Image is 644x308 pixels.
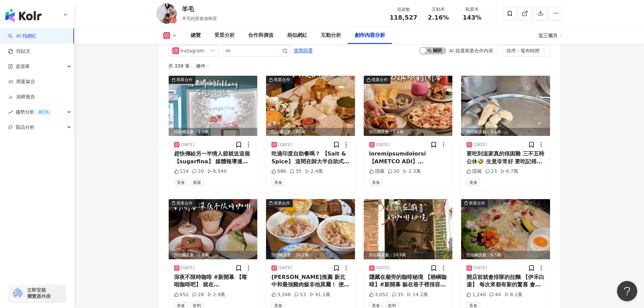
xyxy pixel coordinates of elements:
div: 排序：發布時間 [506,45,540,56]
div: 8.1萬 [504,291,522,298]
span: 美食 [467,179,480,186]
div: 商業合作 [469,200,485,207]
div: 14.2萬 [407,291,428,298]
div: 近三個月 [539,30,562,41]
div: post-image商業合作預估觸及數：6.5萬 [461,199,550,259]
div: [DATE] [278,142,292,148]
div: 6.7萬 [500,168,518,175]
img: chrome extension [11,288,24,299]
span: 美食 [174,179,188,186]
span: 118,527 [390,14,418,21]
div: 預估觸及數：6.5萬 [461,251,550,259]
div: 3,052 [369,291,388,298]
div: post-image預估觸及數：5.6萬 [461,76,550,136]
div: 35 [290,168,302,175]
div: 隱藏 [467,168,482,175]
div: 相似網紅 [287,31,307,40]
a: 找貼文 [8,48,30,55]
img: post-image [266,199,355,259]
div: 商業合作 [274,200,290,207]
div: 要吃到這家真的很困難 三不五時公休🤣 生意非常好 要吃記得打電話看看有沒有營業 他們家東西好吃又便宜 炒麵30塊 豬血湯料給超多 夠味好吃 豬腳湯友人們讚不絕口 豬腳滷的非常嫩 要吃要有耐心等待... [467,150,545,165]
span: 2.16% [428,14,449,21]
img: post-image [364,76,453,136]
div: 深夜不限時咖啡 #新開幕 【喀啦咖啡吧】 就在[GEOGRAPHIC_DATA]對面巷子 好舒服又不限時 ・ 南港不限時咖啡除了 玉虫又多了一個好地方 發現是陋巷咖啡新的店 我喜歡這邊的提[PE... [174,274,252,289]
div: 2.3萬 [403,168,421,175]
div: Instagram [181,45,202,56]
div: 受眾分析 [214,31,235,40]
a: 商案媒合 [8,78,35,85]
div: 趕快傳給另一半情人節就送這個 【sugarfina】 媒體報導連小[PERSON_NAME]都愛的精品糖果 收到如此用心的禮物一定開心滿意 ・ 香檳王做成小熊軟糖很好吃 我還喜歡紅唇軟糖有三個味... [174,150,252,165]
div: 互動率 [426,6,451,13]
img: post-image [364,199,453,259]
span: 美食 [271,179,285,186]
div: 商業合作 [372,76,388,83]
div: 開店前就會排隊的拉麵 【伊禾白湯】 每次來都有新的驚喜 會先試喝湯看有無需要調整 ・ 擺滿花的雞湯 裡面有店家 自製的玫瑰雞貝油喝得到花香 牛湯則是加入了蘋果熬煮 湯頭喝得出酸香氣好適合夏天 最... [467,274,545,289]
div: 3,346 [271,291,291,298]
div: 吃過印度自助餐嗎？ 【Salt & Spice】 這間在師大半自助式的異國料理很特別 印度廚師直接門口烤餅 ・ 選完主菜和配菜就可以吃啦 除了香濃的印度咖哩 咖哩我喜歡蓮子豆咖哩 菠菜起司咖哩也... [271,150,350,165]
iframe: Help Scout Beacon - Open [617,281,637,301]
span: rise [8,110,13,115]
img: post-image [461,199,550,259]
span: 家庭 [190,179,204,186]
div: 20 [388,168,400,175]
div: 預估觸及數：2.5萬 [266,128,355,136]
div: 114 [174,168,189,175]
div: 53 [294,291,306,298]
div: 1,240 [467,291,486,298]
div: 隱藏在廟旁的咖啡秘境 【栖嶼咖啡】#新開幕 躲在巷子裡很容易錯過的一家店 但非常的美 日式木質的氛圍 還有很多可愛的元素 甜點還很好吃 巴[PERSON_NAME]是半熟口感茶味很濃 咖啡喜歡青... [369,274,447,289]
div: 合作與價值 [248,31,273,40]
div: 商業合作 [176,76,193,83]
img: post-image [169,199,258,259]
img: logo [5,9,42,22]
div: 預估觸及數：2.4萬 [364,128,453,136]
div: post-image商業合作預估觸及數：30.2萬 [266,199,355,259]
div: 23 [485,168,497,175]
div: BETA [36,109,51,116]
button: 進階篩選 [293,45,313,56]
a: 洞察報告 [8,94,35,100]
div: 6,540 [207,168,226,175]
div: 隱藏 [369,168,384,175]
div: post-image商業合作預估觸及數：1.2萬 [169,76,258,136]
img: KOL Avatar [157,3,177,24]
div: 羊毛 [182,5,217,13]
div: 預估觸及數：30.2萬 [266,251,355,259]
div: [DATE] [376,142,390,148]
img: post-image [169,76,258,136]
div: 預估觸及數：2.8萬 [169,251,258,259]
div: 商業合作 [274,76,290,83]
div: 預估觸及數：10.9萬 [364,251,453,259]
div: 652 [174,291,189,298]
div: post-image商業合作預估觸及數：2.4萬 [364,76,453,136]
span: 趨勢分析 [16,104,51,120]
div: AI 篩選商業合作內容 [449,48,493,53]
div: 觀看率 [459,6,485,13]
span: 羊毛的甜食放映室 [182,16,217,21]
div: 35 [392,291,404,298]
div: post-image預估觸及數：10.9萬 [364,199,453,259]
span: 美食 [369,179,383,186]
div: loremipsumdolorsi 【AMETCO ADI】 elitseddoeius 84-654temporin ・ utLab 3 Etdolo magnaaliqu enimadmin... [369,150,447,165]
div: [DATE] [278,265,292,271]
div: 686 [271,168,286,175]
span: 143% [463,14,482,21]
div: [DATE] [376,265,390,271]
div: [DATE] [181,142,195,148]
div: 預估觸及數：1.2萬 [169,128,258,136]
div: 創作內容分析 [355,31,385,40]
div: 2.9萬 [207,291,225,298]
a: searchAI 找網紅 [8,33,37,40]
div: 商業合作 [176,200,193,207]
div: 預估觸及數：5.6萬 [461,128,550,136]
span: 進階篩選 [294,45,313,56]
div: 28 [192,291,204,298]
div: 41.1萬 [309,291,330,298]
div: 共 339 筆 ， 條件： [168,63,550,69]
div: [DATE] [473,142,487,148]
div: 總覽 [191,31,201,40]
div: 追蹤數 [390,6,418,13]
span: 立即安裝 瀏覽器外掛 [27,287,51,299]
div: 互動分析 [321,31,341,40]
a: chrome extension立即安裝 瀏覽器外掛 [9,284,66,302]
div: post-image商業合作預估觸及數：2.8萬 [169,199,258,259]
